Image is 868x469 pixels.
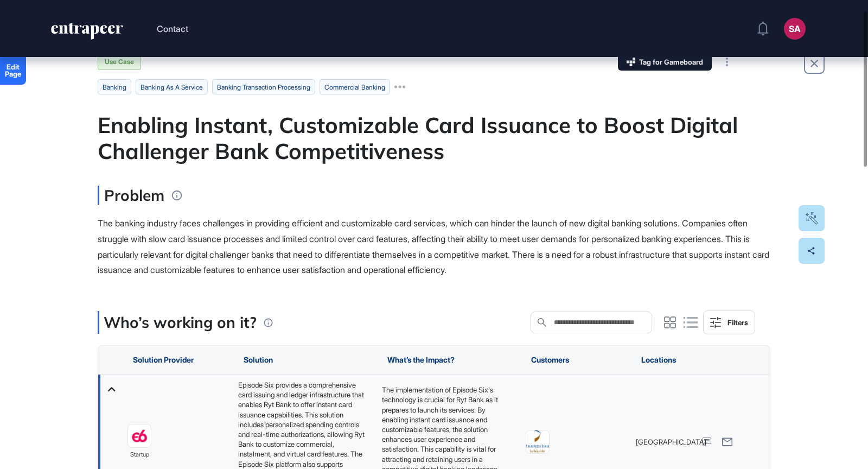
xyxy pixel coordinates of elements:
[98,79,131,94] li: banking
[50,23,124,43] a: entrapeer-logo
[98,218,769,275] span: The banking industry faces challenges in providing efficient and customizable card services, whic...
[244,356,273,364] span: Solution
[531,356,569,364] span: Customers
[133,356,194,364] span: Solution Provider
[320,79,390,94] li: commercial banking
[130,451,149,460] span: startup
[98,112,770,164] div: Enabling Instant, Customizable Card Issuance to Boost Digital Challenger Bank Competitiveness
[703,310,755,334] button: Filters
[98,54,141,70] div: Use Case
[127,424,151,448] a: image
[136,79,208,94] li: banking as a service
[98,186,164,205] h3: Problem
[526,430,549,453] img: image
[727,318,748,327] div: Filters
[387,356,455,364] span: What’s the Impact?
[157,22,188,36] button: Contact
[104,311,257,334] p: Who’s working on it?
[641,356,676,364] span: Locations
[526,430,550,454] a: image
[784,18,806,40] button: SA
[639,59,703,66] span: Tag for Gameboard
[128,425,151,448] img: image
[636,437,706,447] span: [GEOGRAPHIC_DATA]
[212,79,315,94] li: banking transaction processing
